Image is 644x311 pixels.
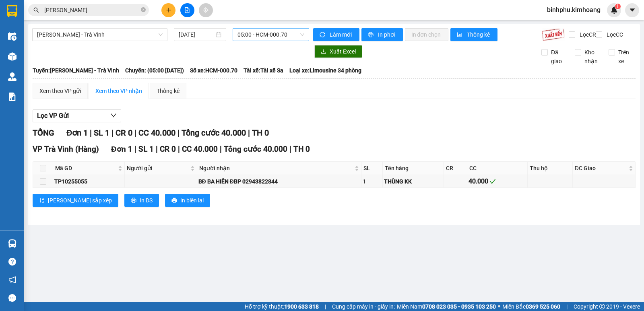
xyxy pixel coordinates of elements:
th: Thu hộ [528,162,573,175]
input: 12/10/2025 [179,30,215,39]
span: SL 1 [138,144,154,154]
div: Thống kê [157,87,180,95]
div: 40.000 [469,176,526,186]
span: | [178,128,180,138]
span: GIAO: [3,60,19,68]
span: Miền Bắc [502,302,560,311]
span: notification [8,276,16,284]
span: bar-chart [457,32,464,38]
strong: BIÊN NHẬN GỬI HÀNG [27,4,93,12]
span: Tổng cước 40.000 [224,144,287,154]
span: search [33,7,39,13]
span: Lọc CR [576,30,597,39]
span: | [90,128,92,138]
button: Lọc VP Gửi [33,109,121,122]
span: ⚪️ [498,305,500,308]
span: [PERSON_NAME] sắp xếp [48,196,112,205]
span: question-circle [8,258,16,266]
span: | [111,128,114,138]
span: Miền Nam [397,302,496,311]
button: bar-chartThống kê [450,28,497,41]
button: sort-ascending[PERSON_NAME] sắp xếp [33,194,118,207]
span: message [8,294,16,302]
th: Tên hàng [383,162,444,175]
strong: 0708 023 035 - 0935 103 250 [422,303,496,310]
div: TP10255055 [54,177,123,186]
span: | [248,128,250,138]
th: CR [444,162,467,175]
span: printer [131,198,136,204]
div: Xem theo VP gửi [39,87,81,95]
span: | [220,144,222,154]
span: | [289,144,291,154]
strong: 0369 525 060 [526,303,560,310]
span: printer [171,198,177,204]
span: Người nhận [199,164,353,173]
img: 9k= [542,28,565,41]
span: VP [GEOGRAPHIC_DATA] - [3,16,92,31]
span: Cung cấp máy in - giấy in: [332,302,395,311]
span: close-circle [141,7,146,12]
span: VP Trà Vinh (Hàng) [33,144,99,154]
img: logo-vxr [7,5,17,17]
span: ĐC Giao [575,164,627,173]
span: VP [PERSON_NAME] ([GEOGRAPHIC_DATA]) [3,35,81,50]
img: warehouse-icon [8,32,17,41]
span: Chuyến: (05:00 [DATE]) [125,66,184,75]
span: | [178,144,180,154]
button: syncLàm mới [313,28,359,41]
button: printerIn biên lai [165,194,210,207]
span: | [156,144,158,154]
span: Loại xe: Limousine 34 phòng [289,66,361,75]
span: 1 [616,4,619,9]
span: binhphu.kimhoang [541,5,607,15]
span: Xuất Excel [330,47,356,56]
span: Người gửi [127,164,189,173]
span: Số xe: HCM-000.70 [190,66,237,75]
span: caret-down [629,6,636,14]
span: sort-ascending [39,198,45,204]
button: caret-down [625,3,639,17]
button: In đơn chọn [405,28,449,41]
button: aim [199,3,213,17]
span: PHƯỢNG [3,23,32,31]
span: Tổng cước 40.000 [182,128,246,138]
b: Tuyến: [PERSON_NAME] - Trà Vinh [33,67,119,74]
span: down [110,112,117,119]
span: Thống kê [467,30,491,39]
button: file-add [180,3,194,17]
img: warehouse-icon [8,239,17,248]
span: Lọc CC [603,30,624,39]
span: | [134,128,136,138]
span: SL 1 [94,128,109,138]
th: SL [361,162,383,175]
span: | [134,144,136,154]
span: CC 40.000 [138,128,175,138]
img: warehouse-icon [8,72,17,81]
span: CR 0 [160,144,176,154]
span: Kho nhận [581,48,602,66]
sup: 1 [615,4,621,9]
span: 0977999909 - [3,51,60,59]
span: In biên lai [180,196,204,205]
button: printerIn DS [124,194,159,207]
p: NHẬN: [3,35,118,50]
div: Xem theo VP nhận [95,87,142,95]
span: download [321,49,326,55]
span: check [489,178,496,185]
p: GỬI: [3,16,118,31]
span: HÙNG [43,51,60,59]
div: THÙNG KK [384,177,442,186]
div: BĐ BA HIỀN ĐBP 02943822844 [198,177,360,186]
span: Làm mới [330,30,353,39]
span: Đơn 1 [66,128,88,138]
span: Hồ Chí Minh - Trà Vinh [37,29,163,41]
span: Đã giao [548,48,569,66]
span: | [566,302,568,311]
span: printer [368,32,375,38]
span: Mã GD [55,164,116,173]
span: aim [203,7,208,13]
strong: 1900 633 818 [284,303,319,310]
span: close-circle [141,6,146,14]
input: Tìm tên, số ĐT hoặc mã đơn [44,6,139,14]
